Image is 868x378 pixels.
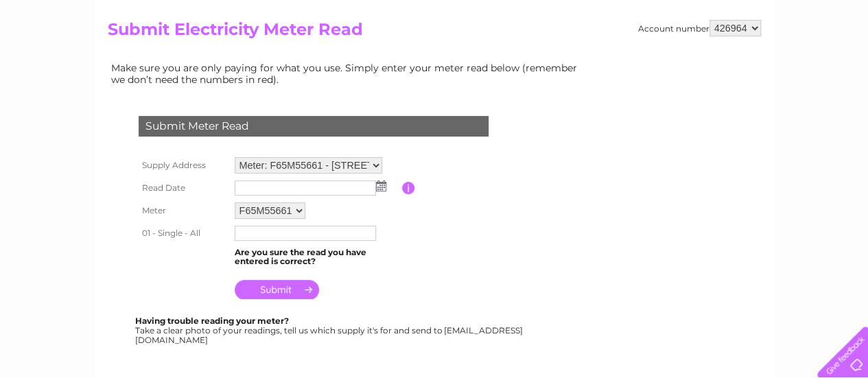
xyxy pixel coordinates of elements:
[231,244,402,270] td: Are you sure the read you have entered is correct?
[235,280,319,299] input: Submit
[135,199,231,222] th: Meter
[823,58,855,69] a: Log out
[777,58,810,69] a: Contact
[699,58,740,69] a: Telecoms
[626,58,653,69] a: Water
[110,8,759,67] div: Clear Business is a trading name of Verastar Limited (registered in [GEOGRAPHIC_DATA] No. 3667643...
[30,36,100,78] img: logo.png
[139,116,489,137] div: Submit Meter Read
[135,316,525,344] div: Take a clear photo of your readings, tell us which supply it's for and send to [EMAIL_ADDRESS][DO...
[376,180,386,191] img: ...
[135,316,289,326] b: Having trouble reading your meter?
[661,58,691,69] a: Energy
[609,7,704,24] a: 0333 014 3131
[638,20,761,36] div: Account number
[108,20,761,46] h2: Submit Electricity Meter Read
[402,182,415,194] input: Information
[108,59,588,88] td: Make sure you are only paying for what you use. Simply enter your meter read below (remember we d...
[135,154,231,177] th: Supply Address
[135,177,231,199] th: Read Date
[749,58,769,69] a: Blog
[135,222,231,244] th: 01 - Single - All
